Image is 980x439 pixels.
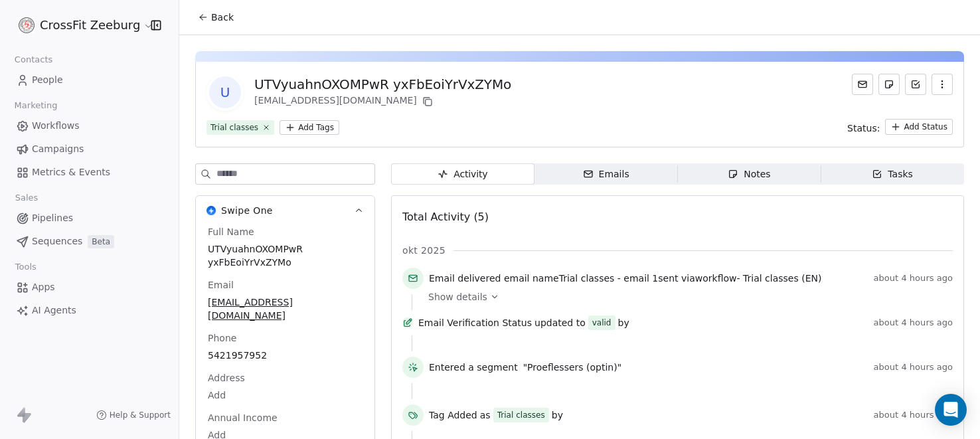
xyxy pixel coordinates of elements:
span: Phone [205,331,239,345]
span: Sequences [32,234,82,248]
a: Campaigns [11,138,168,160]
span: Help & Support [110,410,171,420]
div: Emails [583,167,629,181]
span: Apps [32,280,55,294]
img: Swipe One [206,206,216,215]
span: Tools [9,257,42,277]
a: Apps [11,276,168,298]
span: okt 2025 [402,244,446,257]
button: Add Status [885,119,953,135]
span: Campaigns [32,142,84,156]
span: Tag Added [429,408,477,422]
span: about 4 hours ago [874,273,953,284]
span: Pipelines [32,211,73,225]
span: by [552,408,563,422]
span: Status: [847,122,880,135]
div: Trial classes [497,409,545,421]
span: Show details [428,290,487,304]
span: Email Verification Status [418,316,532,329]
a: Help & Support [96,410,171,420]
span: Beta [88,235,114,248]
a: AI Agents [11,300,168,321]
span: Swipe One [221,204,273,217]
span: CrossFit Zeeburg [40,17,140,34]
span: Entered a segment [429,361,518,374]
span: Trial classes - email 1 [559,273,659,284]
div: Trial classes [210,122,258,133]
span: Add [208,389,363,402]
span: Trial classes (EN) [743,273,821,284]
button: Swipe OneSwipe One [196,196,374,225]
span: "Proeflessers (optin)" [523,361,621,374]
div: Open Intercom Messenger [935,394,967,426]
div: [EMAIL_ADDRESS][DOMAIN_NAME] [254,94,511,110]
span: Marketing [9,96,63,116]
div: Notes [728,167,770,181]
span: about 4 hours ago [874,410,953,420]
span: Sales [9,188,44,208]
a: Workflows [11,115,168,137]
span: by [618,316,629,329]
div: Tasks [872,167,913,181]
span: AI Agents [32,304,76,317]
span: Email delivered [429,273,501,284]
img: logo%20website.jpg [19,17,35,33]
span: UTVyuahnOXOMPwR yxFbEoiYrVxZYMo [208,242,363,269]
a: Metrics & Events [11,161,168,183]
span: Workflows [32,119,80,133]
span: updated to [534,316,586,329]
span: Email [205,278,236,292]
span: Annual Income [205,411,280,424]
div: valid [592,316,612,329]
span: Back [211,11,234,24]
button: Add Tags [280,120,339,135]
span: about 4 hours ago [874,362,953,373]
span: Address [205,371,248,385]
span: Contacts [9,50,58,70]
span: [EMAIL_ADDRESS][DOMAIN_NAME] [208,296,363,322]
button: Back [190,5,242,29]
a: SequencesBeta [11,230,168,252]
a: Show details [428,290,943,304]
span: Metrics & Events [32,165,110,179]
button: CrossFit Zeeburg [16,14,141,37]
span: as [480,408,491,422]
span: 5421957952 [208,349,363,362]
span: email name sent via workflow - [429,272,821,285]
span: about 4 hours ago [874,317,953,328]
span: Full Name [205,225,257,238]
a: People [11,69,168,91]
div: UTVyuahnOXOMPwR yxFbEoiYrVxZYMo [254,75,511,94]
span: People [32,73,63,87]
a: Pipelines [11,207,168,229]
span: Total Activity (5) [402,211,489,223]
span: U [209,76,241,108]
